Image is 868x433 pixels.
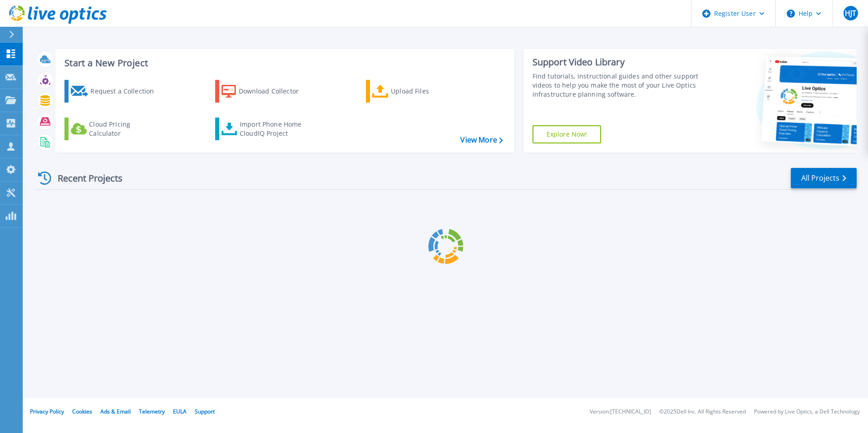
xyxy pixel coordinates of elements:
a: Explore Now! [533,125,602,143]
a: EULA [173,408,187,415]
a: Telemetry [139,408,165,415]
a: Request a Collection [64,80,166,103]
a: Cookies [72,408,92,415]
div: Find tutorials, instructional guides and other support videos to help you make the most of your L... [533,72,702,99]
div: Upload Files [391,82,464,100]
a: Support [195,408,215,415]
a: Cloud Pricing Calculator [64,118,166,140]
a: Upload Files [366,80,467,103]
li: Version: [TECHNICAL_ID] [590,409,651,415]
a: All Projects [791,168,857,188]
a: Privacy Policy [30,408,64,415]
span: HJT [845,10,856,17]
a: Ads & Email [100,408,131,415]
h3: Start a New Project [64,58,503,68]
div: Import Phone Home CloudIQ Project [240,120,311,138]
div: Cloud Pricing Calculator [89,120,162,138]
div: Support Video Library [533,56,702,68]
div: Download Collector [239,82,311,100]
div: Recent Projects [35,167,135,189]
li: Powered by Live Optics, a Dell Technology [754,409,860,415]
div: Request a Collection [90,82,163,100]
li: © 2025 Dell Inc. All Rights Reserved [659,409,746,415]
a: View More [460,136,503,144]
a: Download Collector [215,80,316,103]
